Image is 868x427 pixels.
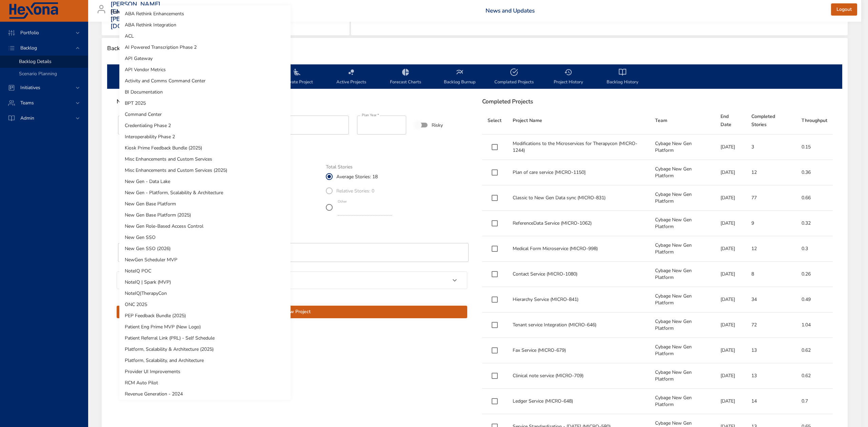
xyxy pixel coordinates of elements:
li: Patient Eng Prime MVP (New Logo) [119,321,291,332]
li: ABA Rethink Enhancements [119,8,291,19]
li: New Gen - Data Lake [119,176,291,187]
li: Revenue Generation - 2024 [119,388,291,400]
li: Revenue Generation - 2025 [119,400,291,411]
li: New Gen Base Platform [119,198,291,209]
li: Platform, Scalability, and Architecture [119,355,291,366]
li: Activity and Comms Command Center [119,75,291,86]
li: New Gen Role-Based Access Control [119,221,291,232]
li: PEP Feedback Bundle (2025) [119,310,291,321]
li: NoteIQ | Spark (MVP) [119,277,291,288]
li: NoteIQ POC [119,265,291,277]
li: Provider UI Improvements [119,366,291,377]
li: BI Documentation [119,86,291,98]
li: AI Powered Transcription Phase 2 [119,42,291,53]
li: Platform, Scalability & Architecture (2025) [119,344,291,355]
li: API Gateway [119,53,291,64]
li: Misc Enhancements and Custom Services (2025) [119,165,291,176]
li: NoteIQ|TherapyCon [119,288,291,299]
li: New Gen SSO [119,232,291,243]
li: New Gen SSO (2026) [119,243,291,254]
li: ABA Rethink Integration [119,19,291,30]
li: ACL [119,30,291,42]
li: Patient Referral Link (PRL) - Self Schedule [119,332,291,344]
li: Kiosk Prime Feedback Bundle (2025) [119,142,291,154]
li: Interoperability Phase 2 [119,131,291,142]
li: BPT 2025 [119,98,291,109]
li: API Vendor Metrics [119,64,291,75]
li: Command Center [119,109,291,120]
li: ONC 2025 [119,299,291,310]
li: New Gen Base Platform (2025) [119,209,291,221]
li: RCM Auto Pilot [119,377,291,388]
li: NewGen Scheduler MVP [119,254,291,265]
li: New Gen - Platform, Scalability & Architecture [119,187,291,198]
li: Misc Enhancements and Custom Services [119,154,291,165]
li: Credentialing Phase 2 [119,120,291,131]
